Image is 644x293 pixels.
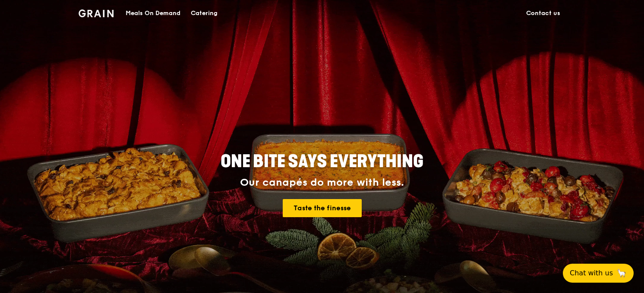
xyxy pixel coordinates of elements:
[79,9,114,17] img: Grain
[283,199,362,217] a: Taste the finesse
[616,268,627,278] span: 🦙
[563,264,634,283] button: Chat with us🦙
[191,0,218,26] div: Catering
[221,151,423,172] span: ONE BITE SAYS EVERYTHING
[167,177,477,189] div: Our canapés do more with less.
[570,268,613,278] span: Chat with us
[126,0,180,26] div: Meals On Demand
[186,0,223,26] a: Catering
[521,0,565,26] a: Contact us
